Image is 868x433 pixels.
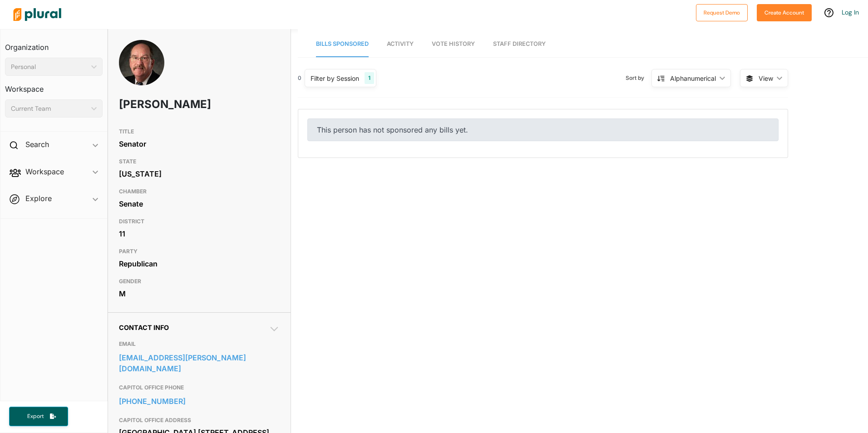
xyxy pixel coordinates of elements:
a: Bills Sponsored [316,31,369,57]
div: This person has not sponsored any bills yet. [307,118,779,141]
h3: GENDER [119,276,280,287]
a: Create Account [757,7,812,17]
div: [US_STATE] [119,167,280,181]
h3: TITLE [119,126,280,137]
h3: CAPITOL OFFICE ADDRESS [119,415,280,426]
a: Staff Directory [493,31,546,57]
a: [PHONE_NUMBER] [119,394,280,408]
h2: Search [25,139,49,149]
span: Vote History [432,40,475,47]
div: M [119,287,280,300]
a: [EMAIL_ADDRESS][PERSON_NAME][DOMAIN_NAME] [119,351,280,375]
div: Alphanumerical [670,74,716,83]
div: Senator [119,137,280,151]
div: Personal [11,62,88,72]
img: Headshot of Bill Hamilton [119,40,164,108]
div: Filter by Session [311,74,359,83]
div: 11 [119,227,280,241]
a: Request Demo [696,7,748,17]
a: Vote History [432,31,475,57]
h3: EMAIL [119,339,280,349]
button: Export [9,407,68,426]
a: Log In [842,8,859,16]
span: Export [21,413,50,420]
h3: STATE [119,156,280,167]
span: Contact Info [119,324,169,331]
div: 0 [298,74,301,82]
h3: PARTY [119,246,280,257]
div: Current Team [11,104,88,113]
h3: Organization [5,34,103,54]
h3: CHAMBER [119,186,280,197]
span: Sort by [626,74,651,82]
div: 1 [365,72,374,84]
a: Activity [387,31,414,57]
button: Create Account [757,4,812,21]
span: View [759,74,773,83]
button: Request Demo [696,4,748,21]
h3: Workspace [5,76,103,96]
div: Senate [119,197,280,211]
h1: [PERSON_NAME] [119,91,215,118]
span: Bills Sponsored [316,40,369,47]
h3: CAPITOL OFFICE PHONE [119,382,280,393]
h3: DISTRICT [119,216,280,227]
span: Activity [387,40,414,47]
div: Republican [119,257,280,271]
